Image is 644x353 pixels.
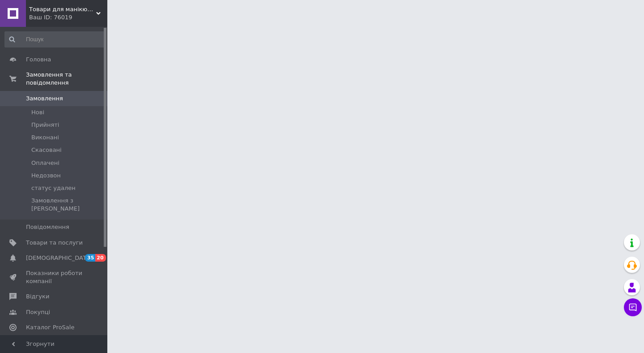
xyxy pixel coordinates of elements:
[31,159,59,167] span: Оплачені
[26,71,107,87] span: Замовлення та повідомлення
[85,254,95,262] span: 35
[4,31,106,47] input: Пошук
[26,308,50,316] span: Покупці
[31,197,105,213] span: Замовлення з [PERSON_NAME]
[29,13,107,22] div: Ваш ID: 76019
[26,293,49,301] span: Відгуки
[26,95,63,103] span: Замовлення
[29,5,96,13] span: Товари для манікюра та педикюра kbeauty.com.ua
[26,223,69,231] span: Повідомлення
[624,298,642,316] button: Чат з покупцем
[26,269,83,285] span: Показники роботи компанії
[31,108,44,116] span: Нові
[95,254,106,262] span: 20
[31,133,59,142] span: Виконані
[26,323,74,331] span: Каталог ProSale
[31,146,62,154] span: Скасовані
[26,254,92,262] span: [DEMOGRAPHIC_DATA]
[26,56,51,64] span: Головна
[31,121,59,129] span: Прийняті
[31,184,76,192] span: статус удален
[31,172,61,180] span: Недозвон
[26,239,83,247] span: Товари та послуги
